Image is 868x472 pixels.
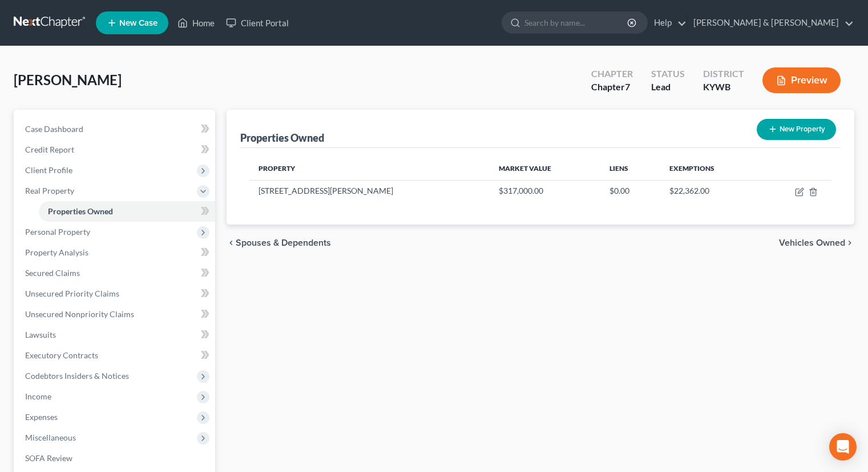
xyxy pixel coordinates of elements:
span: New Case [119,19,158,27]
i: chevron_left [227,238,236,247]
a: Help [648,13,687,33]
a: [PERSON_NAME] & [PERSON_NAME] [688,13,854,33]
span: Case Dashboard [25,124,83,134]
span: Income [25,391,51,401]
td: $22,362.00 [660,180,760,202]
a: Unsecured Priority Claims [16,283,215,304]
a: Secured Claims [16,263,215,283]
span: Spouses & Dependents [236,238,331,247]
span: Credit Report [25,145,74,154]
a: Properties Owned [39,201,215,222]
div: Properties Owned [240,131,324,145]
td: [STREET_ADDRESS][PERSON_NAME] [249,180,489,202]
span: 7 [625,81,630,92]
a: SOFA Review [16,448,215,469]
span: Executory Contracts [25,350,98,360]
span: Miscellaneous [25,433,76,442]
td: $317,000.00 [490,180,601,202]
div: Chapter [591,81,633,94]
span: Property Analysis [25,247,88,257]
div: District [703,67,744,81]
span: SOFA Review [25,453,72,463]
div: Chapter [591,67,633,81]
button: chevron_left Spouses & Dependents [227,238,331,247]
button: Preview [762,67,841,93]
span: [PERSON_NAME] [14,71,122,88]
button: New Property [757,119,836,140]
a: Unsecured Nonpriority Claims [16,304,215,325]
div: KYWB [703,81,744,94]
a: Credit Report [16,139,215,160]
input: Search by name... [524,12,629,33]
i: chevron_right [845,238,854,247]
div: Open Intercom Messenger [829,433,857,461]
span: Real Property [25,186,74,195]
th: Market Value [490,157,601,180]
a: Property Analysis [16,242,215,263]
a: Case Dashboard [16,119,215,139]
span: Properties Owned [48,206,113,216]
th: Exemptions [660,157,760,180]
span: Codebtors Insiders & Notices [25,371,129,381]
button: Vehicles Owned chevron_right [779,238,854,247]
a: Home [172,13,220,33]
span: Vehicles Owned [779,238,845,247]
span: Client Profile [25,165,72,175]
a: Client Portal [220,13,294,33]
span: Secured Claims [25,268,80,278]
span: Unsecured Priority Claims [25,289,119,298]
span: Lawsuits [25,330,56,339]
div: Status [651,67,685,81]
th: Liens [600,157,660,180]
td: $0.00 [600,180,660,202]
a: Executory Contracts [16,345,215,366]
span: Expenses [25,412,58,422]
span: Personal Property [25,227,90,237]
th: Property [249,157,489,180]
div: Lead [651,81,685,94]
a: Lawsuits [16,325,215,345]
span: Unsecured Nonpriority Claims [25,309,134,319]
